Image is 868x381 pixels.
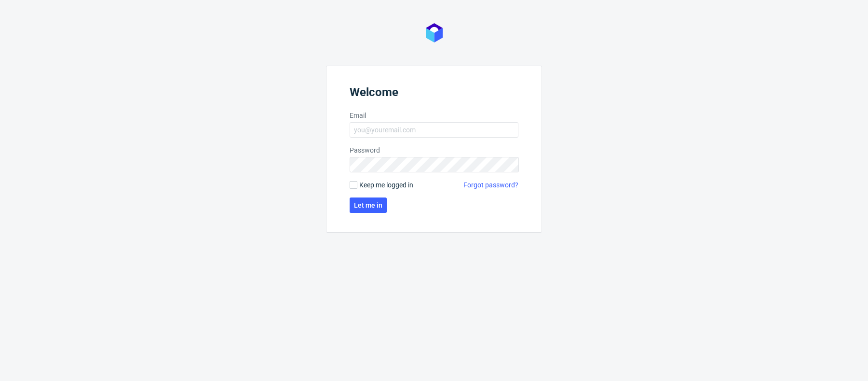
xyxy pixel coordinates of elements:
label: Password [350,145,518,155]
span: Keep me logged in [359,180,413,190]
span: Let me in [354,202,382,209]
a: Forgot password? [463,180,518,190]
button: Let me in [350,198,387,213]
input: you@youremail.com [350,122,518,138]
label: Email [350,111,518,120]
header: Welcome [350,85,518,103]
